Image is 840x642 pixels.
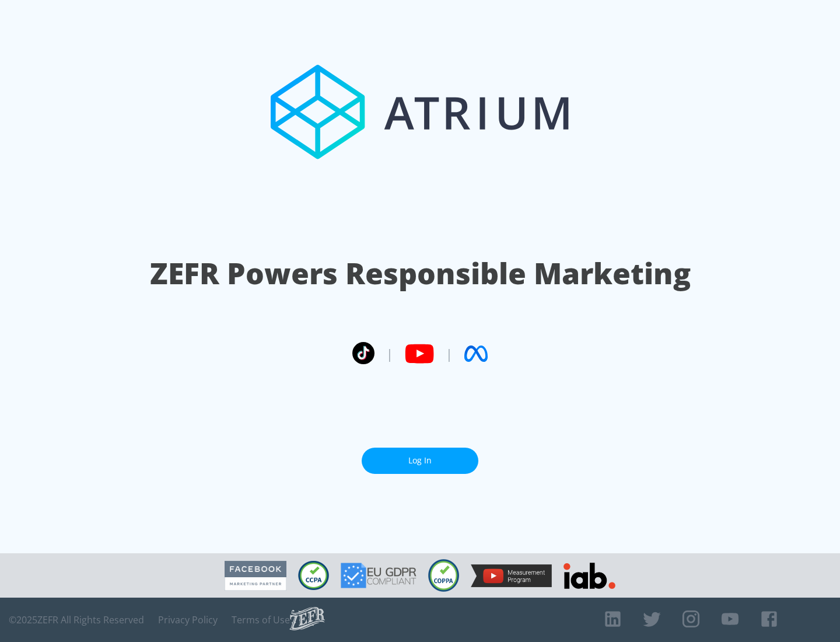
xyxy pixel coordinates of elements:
img: Facebook Marketing Partner [225,561,286,591]
img: GDPR Compliant [341,563,416,588]
img: YouTube Measurement Program [471,564,552,587]
a: Privacy Policy [158,614,218,626]
a: Terms of Use [232,614,290,626]
span: © 2025 ZEFR All Rights Reserved [9,614,144,626]
img: IAB [563,563,615,589]
img: CCPA Compliant [298,561,329,590]
a: Log In [362,448,478,474]
h1: ZEFR Powers Responsible Marketing [150,253,691,294]
img: COPPA Compliant [428,559,459,592]
span: | [446,345,453,362]
span: | [386,345,393,362]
